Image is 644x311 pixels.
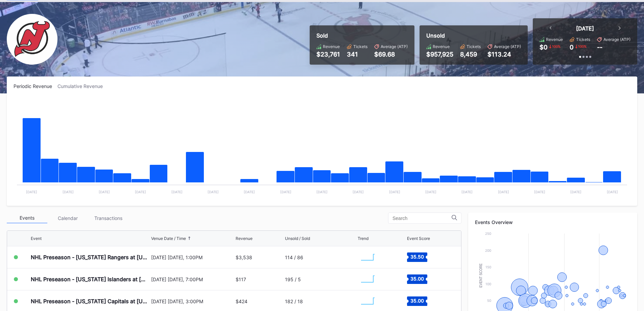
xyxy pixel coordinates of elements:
text: [DATE] [280,190,291,194]
text: [DATE] [316,190,328,194]
text: 150 [485,265,491,269]
div: 100 % [551,44,561,49]
svg: Chart title [358,249,378,266]
div: $117 [236,276,246,282]
div: $23,761 [316,51,340,58]
div: Unsold / Sold [285,236,310,241]
text: [DATE] [353,190,364,194]
div: [DATE] [DATE], 3:00PM [151,298,234,304]
text: 50 [487,298,491,303]
text: 35.50 [410,254,424,260]
text: 200 [485,248,491,252]
text: Event Score [479,263,483,288]
text: 35.00 [410,298,424,304]
div: [DATE] [DATE], 7:00PM [151,276,234,282]
text: [DATE] [244,190,255,194]
div: Tickets [467,44,481,49]
text: [DATE] [99,190,110,194]
div: $957,925 [426,51,453,58]
div: 114 / 86 [285,254,303,260]
div: Average (ATP) [381,44,408,49]
text: [DATE] [389,190,400,194]
div: 341 [347,51,367,58]
text: [DATE] [63,190,74,194]
div: Tickets [576,37,590,42]
input: Search [392,216,452,221]
text: [DATE] [135,190,146,194]
div: NHL Preseason - [US_STATE] Islanders at [US_STATE] Devils [31,276,149,283]
div: Revenue [433,44,450,49]
div: -- [597,44,602,51]
div: Unsold [426,32,521,39]
text: [DATE] [425,190,436,194]
div: Tickets [353,44,367,49]
div: Average (ATP) [494,44,521,49]
text: [DATE] [26,190,37,194]
div: $424 [236,298,247,304]
div: $3,538 [236,254,252,260]
div: Cumulative Revenue [57,83,108,89]
div: [DATE] [576,25,594,32]
svg: Chart title [358,293,378,310]
div: Average (ATP) [603,37,630,42]
div: $0 [540,44,548,51]
div: 100 % [577,44,587,49]
div: [DATE] [DATE], 1:00PM [151,254,234,260]
text: 100 [485,282,491,286]
div: Event [31,236,42,241]
svg: Chart title [358,271,378,288]
text: 35.00 [410,276,424,282]
div: 0 [570,44,574,51]
svg: Chart title [14,97,630,199]
div: Events Overview [475,219,630,225]
div: NHL Preseason - [US_STATE] Rangers at [US_STATE] Devils [31,254,149,261]
text: [DATE] [498,190,509,194]
text: [DATE] [171,190,183,194]
div: Venue Date / Time [151,236,186,241]
text: [DATE] [570,190,581,194]
div: Calendar [47,213,88,223]
div: Revenue [323,44,340,49]
div: Revenue [546,37,563,42]
text: 250 [485,231,491,236]
div: Transactions [88,213,128,223]
div: 8,459 [460,51,481,58]
div: 195 / 5 [285,276,301,282]
div: $113.24 [487,51,521,58]
text: [DATE] [607,190,618,194]
div: 182 / 18 [285,298,303,304]
div: Events [7,213,47,223]
div: Periodic Revenue [14,83,57,89]
div: Event Score [407,236,430,241]
text: [DATE] [208,190,219,194]
div: Trend [358,236,368,241]
div: NHL Preseason - [US_STATE] Capitals at [US_STATE] Devils (Split Squad) [31,298,149,305]
text: [DATE] [461,190,473,194]
div: Sold [316,32,408,39]
text: [DATE] [534,190,545,194]
div: $69.68 [374,51,408,58]
div: Revenue [236,236,253,241]
img: NJ_Devils_Hockey_Secondary.png [7,14,57,65]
